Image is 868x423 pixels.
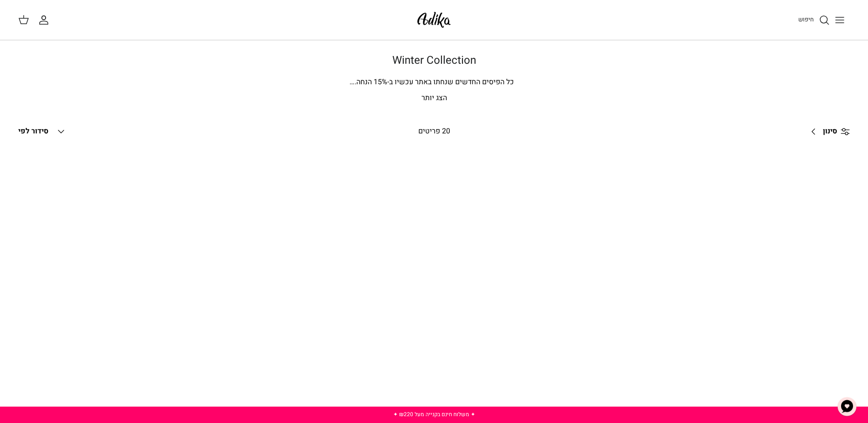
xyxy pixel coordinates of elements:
img: Adika IL [415,9,453,31]
span: חיפוש [798,15,814,24]
h1: Winter Collection [115,54,753,67]
div: 20 פריטים [338,126,530,138]
span: כל הפיסים החדשים שנחתו באתר עכשיו ב- [387,76,514,87]
span: סידור לפי [18,126,48,137]
button: סידור לפי [18,122,67,142]
button: Toggle menu [830,10,850,30]
a: החשבון שלי [38,15,53,25]
span: סינון [823,126,837,138]
a: ✦ משלוח חינם בקנייה מעל ₪220 ✦ [393,410,475,418]
span: % הנחה. [349,76,387,87]
button: צ'אט [833,393,861,420]
p: הצג יותר [115,92,753,104]
a: סינון [805,121,850,143]
a: חיפוש [798,15,830,25]
span: 15 [374,76,382,87]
